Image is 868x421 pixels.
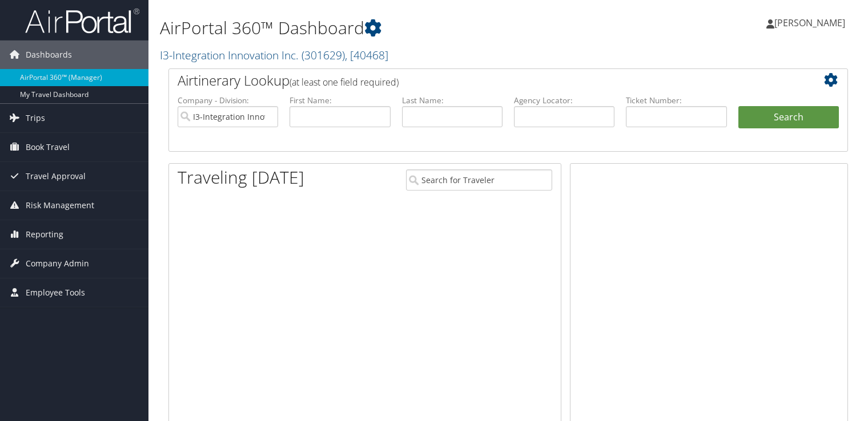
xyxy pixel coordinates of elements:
[26,278,85,307] span: Employee Tools
[402,95,503,106] label: Last Name:
[514,95,614,106] label: Agency Locator:
[160,16,624,40] h1: AirPortal 360™ Dashboard
[26,249,89,278] span: Company Admin
[160,47,388,63] a: I3-Integration Innovation Inc.
[26,162,86,191] span: Travel Approval
[26,191,94,220] span: Risk Management
[290,95,390,106] label: First Name:
[345,47,388,63] span: , [ 40468 ]
[774,17,845,29] span: [PERSON_NAME]
[178,71,782,90] h2: Airtinerary Lookup
[302,47,345,63] span: ( 301629 )
[626,95,726,106] label: Ticket Number:
[766,6,857,40] a: [PERSON_NAME]
[290,76,399,88] span: (at least one field required)
[178,165,304,189] h1: Traveling [DATE]
[178,95,278,106] label: Company - Division:
[26,220,63,249] span: Reporting
[26,133,70,161] span: Book Travel
[406,169,552,191] input: Search for Traveler
[26,41,72,69] span: Dashboards
[25,7,139,34] img: airportal-logo.png
[26,104,45,132] span: Trips
[738,106,839,129] button: Search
